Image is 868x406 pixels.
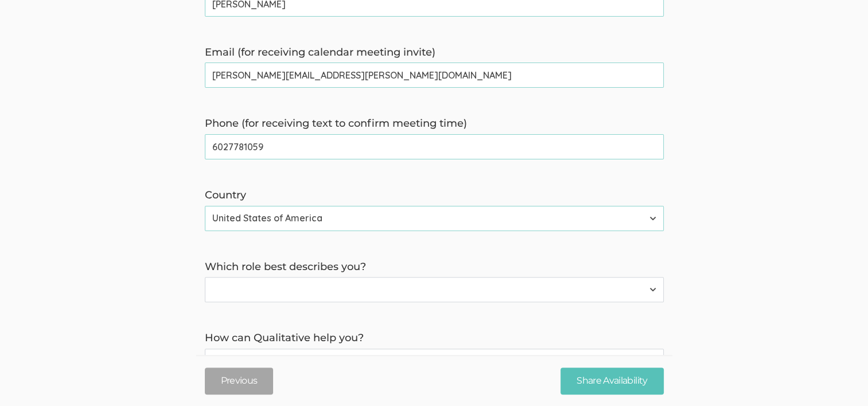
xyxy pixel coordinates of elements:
[205,45,664,60] label: Email (for receiving calendar meeting invite)
[205,188,664,203] label: Country
[205,368,274,395] button: Previous
[205,116,664,131] label: Phone (for receiving text to confirm meeting time)
[205,331,664,346] label: How can Qualitative help you?
[560,368,663,395] input: Share Availability
[205,260,664,275] label: Which role best describes you?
